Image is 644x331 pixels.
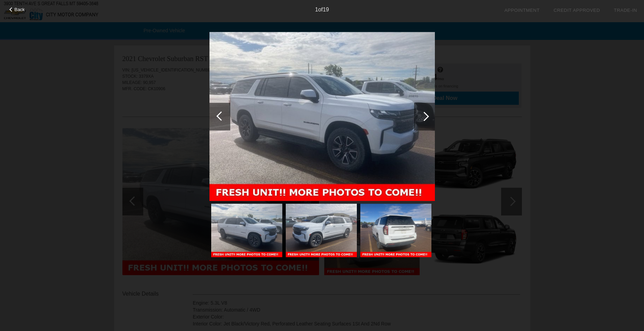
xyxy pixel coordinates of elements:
img: 2.jpg [286,204,357,257]
img: 1.jpg [209,32,435,201]
img: 3.jpg [360,204,431,257]
a: Trade-In [614,8,637,13]
span: 19 [323,7,329,12]
img: 1.jpg [211,204,282,257]
span: Back [15,7,25,12]
a: Appointment [504,8,540,13]
span: 1 [315,7,318,12]
a: Credit Approved [553,8,600,13]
